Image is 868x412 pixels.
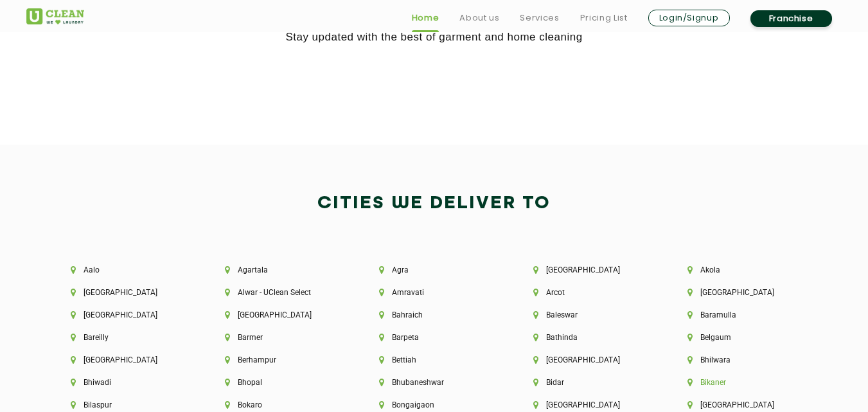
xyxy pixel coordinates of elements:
li: [GEOGRAPHIC_DATA] [71,288,181,297]
li: [GEOGRAPHIC_DATA] [533,265,644,274]
li: Bhubaneshwar [379,378,490,387]
li: Amravati [379,288,490,297]
li: Arcot [533,288,644,297]
li: Bettiah [379,355,490,364]
li: [GEOGRAPHIC_DATA] [533,355,644,364]
a: About us [459,10,499,26]
a: Franchise [750,10,832,27]
li: Aalo [71,265,181,274]
li: [GEOGRAPHIC_DATA] [687,288,798,297]
li: Bongaigaon [379,400,490,409]
li: Bathinda [533,333,644,342]
li: [GEOGRAPHIC_DATA] [71,310,181,319]
li: Bahraich [379,310,490,319]
li: Bhiwadi [71,378,181,387]
li: Barpeta [379,333,490,342]
p: Stay updated with the best of garment and home cleaning [26,28,842,47]
h2: Cities We Deliver to [26,188,842,219]
li: Bikaner [687,378,798,387]
li: Bhopal [225,378,335,387]
li: Bidar [533,378,644,387]
li: Alwar - UClean Select [225,288,335,297]
li: Agra [379,265,490,274]
li: [GEOGRAPHIC_DATA] [71,355,181,364]
li: Bareilly [71,333,181,342]
li: Baramulla [687,310,798,319]
a: Services [520,10,559,26]
a: Pricing List [580,10,628,26]
li: [GEOGRAPHIC_DATA] [225,310,335,319]
img: UClean Laundry and Dry Cleaning [26,8,84,24]
li: [GEOGRAPHIC_DATA] [533,400,644,409]
li: Bilaspur [71,400,181,409]
li: Baleswar [533,310,644,319]
li: Agartala [225,265,335,274]
li: Barmer [225,333,335,342]
a: Login/Signup [648,10,730,26]
li: [GEOGRAPHIC_DATA] [687,400,798,409]
li: Berhampur [225,355,335,364]
li: Belgaum [687,333,798,342]
li: Bokaro [225,400,335,409]
li: Bhilwara [687,355,798,364]
li: Akola [687,265,798,274]
a: Home [412,10,439,26]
